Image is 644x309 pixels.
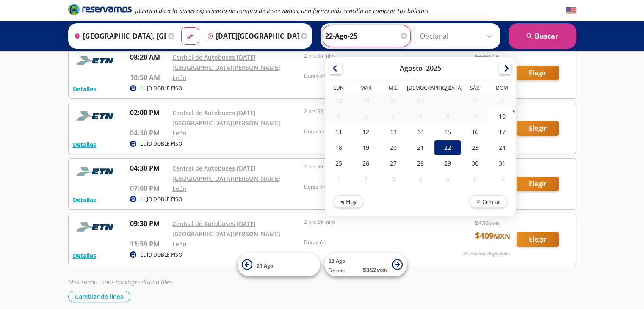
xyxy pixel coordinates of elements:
[73,52,119,69] img: RESERVAMOS
[379,84,406,94] th: Miércoles
[135,7,428,15] em: ¡Bienvenido a la nueva experiencia de compra de Reservamos, una forma más sencilla de comprar tus...
[517,66,559,80] button: Elegir
[488,94,515,108] div: 03-Ago-25
[141,140,182,148] p: LUJO DOBLE PISO
[461,171,488,187] div: 06-Sep-25
[406,155,434,171] div: 28-Ago-25
[304,239,432,246] p: Duración
[130,52,168,62] p: 08:20 AM
[488,124,515,140] div: 17-Ago-25
[130,108,168,118] p: 02:00 PM
[172,185,187,193] a: León
[304,52,432,60] p: 2 hrs 30 mins
[461,84,488,94] th: Sábado
[304,163,432,171] p: 2 hrs 30 mins
[406,171,434,187] div: 04-Sep-25
[461,140,488,155] div: 23-Ago-25
[68,3,132,16] i: Brand Logo
[73,196,96,204] button: Detalles
[304,218,432,226] p: 2 hrs 29 mins
[141,85,182,92] p: LUJO DOBLE PISO
[304,108,432,115] p: 2 hrs 30 mins
[334,195,363,208] button: Hoy
[304,128,432,135] p: Duración
[426,63,441,73] div: 2025
[420,25,496,47] input: Opcional
[379,94,406,108] div: 30-Jul-25
[475,52,500,61] span: $ 430
[488,140,515,155] div: 24-Ago-25
[172,220,280,238] a: Central de Autobuses [DATE][GEOGRAPHIC_DATA][PERSON_NAME]
[434,171,461,187] div: 05-Sep-25
[517,121,559,136] button: Elegir
[172,53,280,72] a: Central de Autobuses [DATE][GEOGRAPHIC_DATA][PERSON_NAME]
[363,265,388,274] span: $ 352
[352,171,379,187] div: 02-Sep-25
[379,171,406,187] div: 03-Sep-25
[352,140,379,155] div: 19-Ago-25
[461,155,488,171] div: 30-Ago-25
[68,278,171,286] em: Mostrando todos los viajes disponibles
[325,109,352,124] div: 04-Ago-25
[204,25,299,47] input: Buscar Destino
[406,140,434,155] div: 21-Ago-25
[325,25,408,47] input: Elegir Fecha
[325,155,352,171] div: 25-Ago-25
[325,94,352,108] div: 28-Jul-25
[73,218,119,235] img: RESERVAMOS
[352,94,379,108] div: 29-Jul-25
[379,124,406,140] div: 13-Ago-25
[352,109,379,124] div: 05-Ago-25
[517,177,559,191] button: Elegir
[130,183,168,193] p: 07:00 PM
[489,220,500,226] small: MXN
[130,218,168,229] p: 09:30 PM
[141,251,182,259] p: LUJO DOBLE PISO
[434,140,461,155] div: 22-Ago-25
[329,257,345,265] span: 23 Ago
[71,25,166,47] input: Buscar Origen
[434,124,461,140] div: 15-Ago-25
[352,155,379,171] div: 26-Ago-25
[461,109,488,124] div: 09-Ago-25
[172,129,187,137] a: León
[488,155,515,171] div: 31-Ago-25
[376,267,388,273] small: MXN
[325,171,352,187] div: 01-Sep-25
[68,3,132,18] a: Brand Logo
[434,94,461,108] div: 01-Ago-25
[141,196,182,203] p: LUJO DOBLE PISO
[172,240,187,248] a: León
[68,291,130,302] button: Cambiar de línea
[400,63,423,73] div: Agosto
[461,124,488,140] div: 16-Ago-25
[73,163,119,180] img: RESERVAMOS
[325,124,352,140] div: 11-Ago-25
[379,155,406,171] div: 27-Ago-25
[73,85,96,94] button: Detalles
[238,253,320,276] button: 21 Ago
[257,262,273,269] span: 21 Ago
[73,251,96,260] button: Detalles
[434,109,461,124] div: 08-Ago-25
[461,94,488,108] div: 02-Ago-25
[517,232,559,247] button: Elegir
[406,109,434,124] div: 07-Ago-25
[352,124,379,140] div: 12-Ago-25
[325,140,352,155] div: 18-Ago-25
[130,72,168,83] p: 10:50 AM
[130,163,168,173] p: 04:30 PM
[488,108,515,124] div: 10-Ago-25
[73,140,96,149] button: Detalles
[463,250,510,257] p: 24 asientos disponibles
[434,84,461,94] th: Viernes
[352,84,379,94] th: Martes
[406,84,434,94] th: Jueves
[475,218,500,227] span: $ 430
[488,171,515,187] div: 07-Sep-25
[304,183,432,191] p: Duración
[494,232,510,241] small: MXN
[509,23,576,49] button: Buscar
[325,84,352,94] th: Lunes
[434,155,461,171] div: 29-Ago-25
